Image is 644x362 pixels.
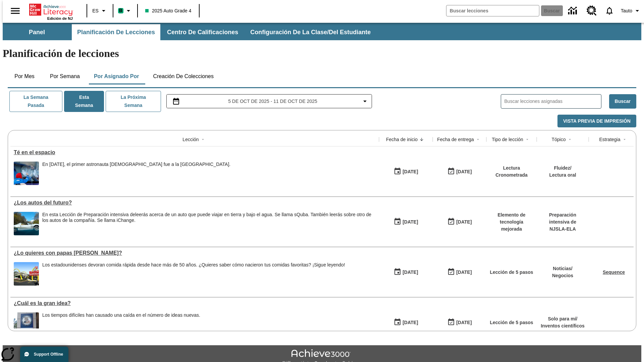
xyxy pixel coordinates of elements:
[402,218,418,226] div: [DATE]
[106,91,161,112] button: La próxima semana
[523,135,531,143] button: Sort
[5,1,25,21] button: Abrir el menú lateral
[3,23,641,40] div: Subbarra de navegación
[361,97,369,105] svg: Collapse Date Range Filter
[72,24,160,40] button: Planificación de lecciones
[199,135,207,143] button: Sort
[551,136,566,143] div: Tópico
[14,200,376,206] a: ¿Los autos del futuro? , Lecciones
[119,6,122,15] span: B
[549,172,576,179] p: Lectura oral
[14,250,376,256] div: ¿Lo quieres con papas fritas?
[402,268,418,277] div: [DATE]
[490,212,533,233] p: Elemento de tecnología mejorada
[42,162,230,167] div: En [DATE], el primer astronauta [DEMOGRAPHIC_DATA] fue a la [GEOGRAPHIC_DATA].
[245,24,376,40] button: Configuración de la clase/del estudiante
[20,347,68,362] button: Support Offline
[42,312,200,318] div: Los tiempos difíciles han causado una caída en el número de ideas nuevas.
[456,168,472,176] div: [DATE]
[89,68,145,84] button: Por asignado por
[564,2,583,20] a: Centro de información
[89,5,111,17] button: Lenguaje: ES, Selecciona un idioma
[92,7,99,14] span: ES
[29,3,73,16] a: Portada
[14,162,39,185] img: Un astronauta, el primero del Reino Unido que viaja a la Estación Espacial Internacional, saluda ...
[391,165,420,178] button: 10/06/25: Primer día en que estuvo disponible la lección
[250,28,371,36] span: Configuración de la clase/del estudiante
[169,97,369,105] button: Seleccione el intervalo de fechas opción del menú
[42,262,345,268] div: Los estadounidenses devoran comida rápida desde hace más de 50 años. ¿Quieres saber cómo nacieron...
[45,68,85,84] button: Por semana
[42,312,200,336] div: Los tiempos difíciles han causado una caída en el número de ideas nuevas.
[456,218,472,226] div: [DATE]
[391,216,420,228] button: 07/23/25: Primer día en que estuvo disponible la lección
[29,28,45,36] span: Panel
[34,352,63,357] span: Support Offline
[77,28,155,36] span: Planificación de lecciones
[583,2,601,20] a: Centro de recursos, Se abrirá en una pestaña nueva.
[42,162,230,185] div: En diciembre de 2015, el primer astronauta británico fue a la Estación Espacial Internacional.
[14,212,39,235] img: Un automóvil de alta tecnología flotando en el agua.
[474,135,482,143] button: Sort
[490,165,533,179] p: Lectura Cronometrada
[566,135,574,143] button: Sort
[3,24,70,40] button: Panel
[621,135,629,143] button: Sort
[64,91,104,112] button: Esta semana
[8,68,41,84] button: Por mes
[492,136,523,143] div: Tipo de lección
[167,28,238,36] span: Centro de calificaciones
[552,265,573,272] p: Noticias /
[402,318,418,327] div: [DATE]
[490,319,533,326] p: Lección de 5 pasos
[14,312,39,336] img: Letrero cerca de un edificio dice Oficina de Patentes y Marcas de los Estados Unidos. La economía...
[402,168,418,176] div: [DATE]
[14,149,376,156] a: Té en el espacio, Lecciones
[42,262,345,286] div: Los estadounidenses devoran comida rápida desde hace más de 50 años. ¿Quieres saber cómo nacieron...
[14,200,376,206] div: ¿Los autos del futuro?
[609,94,636,109] button: Buscar
[490,269,533,276] p: Lección de 5 pasos
[14,300,376,306] div: ¿Cuál es la gran idea?
[145,7,192,14] span: 2025 Auto Grade 4
[599,136,620,143] div: Estrategia
[603,269,625,275] a: Sequence
[557,115,636,128] button: Vista previa de impresión
[182,136,199,143] div: Lección
[29,2,73,20] div: Portada
[618,5,644,17] button: Perfil/Configuración
[445,266,474,279] button: 07/20/26: Último día en que podrá accederse la lección
[504,97,601,106] input: Buscar lecciones asignadas
[456,318,472,327] div: [DATE]
[42,212,376,235] div: En esta Lección de Preparación intensiva de leerás acerca de un auto que puede viajar en tierra y...
[47,16,73,20] span: Edición de NJ
[621,7,632,14] span: Tauto
[148,68,219,84] button: Creación de colecciones
[9,91,62,112] button: La semana pasada
[14,262,39,286] img: Uno de los primeros locales de McDonald's, con el icónico letrero rojo y los arcos amarillos.
[541,315,585,322] p: Solo para mí /
[14,250,376,256] a: ¿Lo quieres con papas fritas?, Lecciones
[549,165,576,172] p: Fluidez /
[162,24,244,40] button: Centro de calificaciones
[601,2,618,19] a: Notificaciones
[391,266,420,279] button: 07/14/25: Primer día en que estuvo disponible la lección
[391,316,420,329] button: 04/07/25: Primer día en que estuvo disponible la lección
[115,5,135,17] button: Boost El color de la clase es verde menta. Cambiar el color de la clase.
[3,47,641,60] h1: Planificación de lecciones
[42,212,376,223] div: En esta Lección de Preparación intensiva de
[456,268,472,277] div: [DATE]
[446,5,539,16] input: Buscar campo
[541,322,585,329] p: Inventos científicos
[418,135,426,143] button: Sort
[228,98,317,105] span: 5 de oct de 2025 - 11 de oct de 2025
[386,136,418,143] div: Fecha de inicio
[437,136,474,143] div: Fecha de entrega
[445,216,474,228] button: 06/30/26: Último día en que podrá accederse la lección
[14,149,376,156] div: Té en el espacio
[552,272,573,279] p: Negocios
